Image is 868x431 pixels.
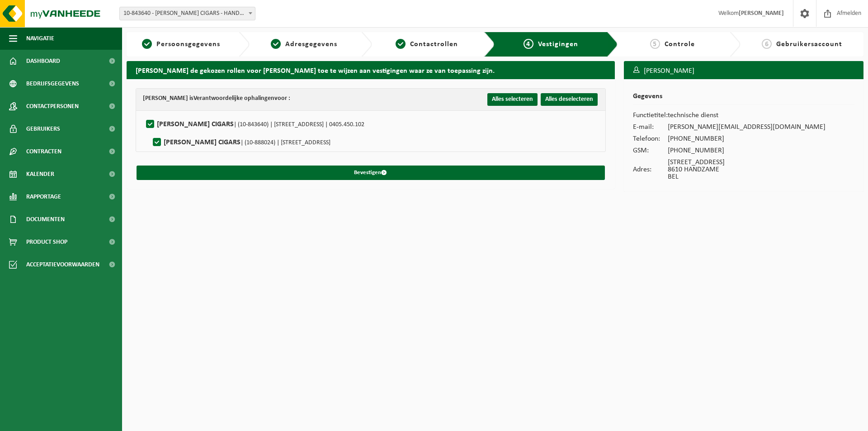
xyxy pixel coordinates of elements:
td: GSM: [633,145,668,156]
button: Alles selecteren [487,93,538,106]
span: Contracten [26,140,61,163]
span: | (10-888024) | [STREET_ADDRESS] [241,139,330,146]
label: [PERSON_NAME] CIGARS [151,136,330,149]
span: 4 [524,39,533,49]
td: Adres: [633,156,668,183]
span: Documenten [26,208,65,231]
span: Gebruikers [26,118,60,140]
span: Dashboard [26,50,60,72]
span: Contactpersonen [26,95,79,118]
span: Kalender [26,163,54,185]
label: [PERSON_NAME] CIGARS [144,118,364,131]
h2: Gegevens [633,93,854,105]
td: [STREET_ADDRESS] 8610 HANDZAME BEL [668,156,826,183]
span: Controle [665,41,695,48]
span: 10-843640 - J. CORTÈS CIGARS - HANDZAME [119,7,255,20]
td: E-mail: [633,121,668,133]
span: Product Shop [26,231,67,253]
span: 2 [271,39,281,49]
span: 6 [762,39,772,49]
td: [PERSON_NAME][EMAIL_ADDRESS][DOMAIN_NAME] [668,121,826,133]
h2: [PERSON_NAME] de gekozen rollen voor [PERSON_NAME] toe te wijzen aan vestigingen waar ze van toep... [127,61,615,79]
span: 10-843640 - J. CORTÈS CIGARS - HANDZAME [120,7,255,20]
span: Rapportage [26,185,61,208]
span: Contactrollen [410,41,458,48]
span: 1 [142,39,152,49]
button: Alles deselecteren [541,93,598,106]
td: [PHONE_NUMBER] [668,133,826,145]
span: Acceptatievoorwaarden [26,253,99,276]
span: | (10-843640) | [STREET_ADDRESS] | 0405.450.102 [234,121,364,128]
a: 2Adresgegevens [254,39,354,50]
a: 3Contactrollen [377,39,477,50]
span: 5 [650,39,660,49]
td: Functietitel: [633,109,668,121]
h3: [PERSON_NAME] [624,61,863,81]
span: Gebruikersaccount [776,41,842,48]
td: technische dienst [668,109,826,121]
span: Persoonsgegevens [156,41,220,48]
a: 1Persoonsgegevens [131,39,231,50]
button: Bevestigen [137,166,605,180]
span: Bedrijfsgegevens [26,72,79,95]
div: [PERSON_NAME] is voor : [143,93,290,104]
strong: [PERSON_NAME] [739,10,784,17]
span: Navigatie [26,27,54,50]
strong: Verantwoordelijke ophalingen [193,95,274,102]
span: Adresgegevens [285,41,337,48]
td: [PHONE_NUMBER] [668,145,826,156]
span: Vestigingen [538,41,578,48]
td: Telefoon: [633,133,668,145]
span: 3 [396,39,406,49]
